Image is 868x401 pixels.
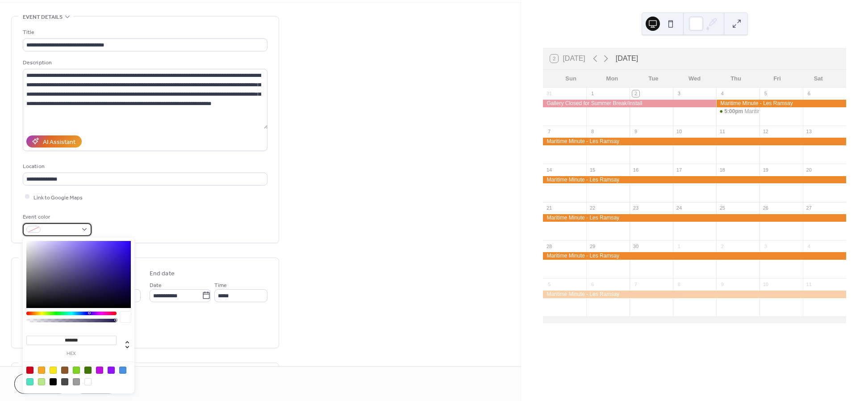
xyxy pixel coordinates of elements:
[150,280,162,290] span: Date
[546,128,552,135] div: 7
[719,281,726,287] div: 9
[589,90,596,97] div: 1
[632,281,639,287] div: 7
[26,367,33,374] div: #D0021B
[589,166,596,173] div: 15
[550,70,591,88] div: Sun
[676,243,682,249] div: 1
[633,70,674,88] div: Tue
[108,367,115,374] div: #9013FE
[84,367,92,374] div: #417505
[543,100,716,107] div: Gallery Closed for Summer Break/Install
[38,378,45,385] div: #B8E986
[719,243,726,249] div: 2
[546,166,552,173] div: 14
[23,58,266,68] div: Description
[632,205,639,211] div: 23
[676,128,682,135] div: 10
[762,205,769,211] div: 26
[38,367,45,374] div: #F5A623
[716,108,759,115] div: Maritime Minute - Les Ramsay Opening Reception & Artist Talk
[23,162,266,171] div: Location
[50,367,57,374] div: #F8E71C
[23,13,63,22] span: Event details
[61,378,68,385] div: #4A4A4A
[676,90,682,97] div: 3
[61,367,68,374] div: #8B572A
[33,193,83,202] span: Link to Google Maps
[43,137,75,147] div: AI Assistant
[762,166,769,173] div: 19
[762,90,769,97] div: 5
[50,378,57,385] div: #000000
[14,374,69,394] button: Cancel
[676,166,682,173] div: 17
[73,378,80,385] div: #9B9B9B
[798,70,839,88] div: Sat
[805,243,812,249] div: 4
[592,70,633,88] div: Mon
[150,269,175,279] div: End date
[715,70,756,88] div: Thu
[543,214,846,222] div: Maritime Minute - Les Ramsay
[96,367,103,374] div: #BD10E0
[805,128,812,135] div: 13
[546,281,552,287] div: 5
[589,243,596,249] div: 29
[546,90,552,97] div: 31
[632,128,639,135] div: 9
[676,205,682,211] div: 24
[805,205,812,211] div: 27
[674,70,715,88] div: Wed
[23,28,266,37] div: Title
[805,166,812,173] div: 20
[762,281,769,287] div: 10
[719,205,726,211] div: 25
[805,90,812,97] div: 6
[762,128,769,135] div: 12
[632,243,639,249] div: 30
[589,128,596,135] div: 8
[589,205,596,211] div: 22
[26,135,82,148] button: AI Assistant
[632,90,639,97] div: 2
[546,205,552,211] div: 21
[73,367,80,374] div: #7ED321
[26,351,117,356] label: hex
[724,108,744,115] span: 5:00pm
[676,281,682,287] div: 8
[805,281,812,287] div: 11
[543,252,846,260] div: Maritime Minute - Les Ramsay
[719,166,726,173] div: 18
[23,212,90,222] div: Event color
[589,281,596,287] div: 6
[84,378,92,385] div: #FFFFFF
[632,166,639,173] div: 16
[214,280,227,290] span: Time
[119,367,126,374] div: #4A90E2
[543,176,846,184] div: Maritime Minute - Les Ramsay
[756,70,797,88] div: Fri
[26,378,33,385] div: #50E3C2
[616,53,638,64] div: [DATE]
[762,243,769,249] div: 3
[546,243,552,249] div: 28
[716,100,846,107] div: Maritime Minute - Les Ramsay
[543,291,846,298] div: Maritime Minute - Les Ramsay
[543,138,846,145] div: Maritime Minute - Les Ramsay
[719,128,726,135] div: 11
[719,90,726,97] div: 4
